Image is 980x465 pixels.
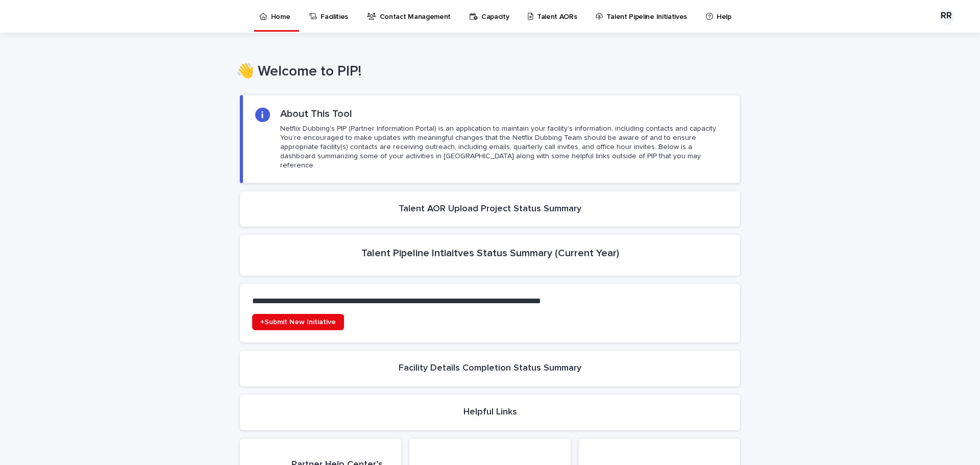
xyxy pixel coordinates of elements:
a: +Submit New Initiative [252,314,344,330]
h2: About This Tool [280,108,352,120]
h1: 👋 Welcome to PIP! [236,63,737,81]
p: Netflix Dubbing's PIP (Partner Information Portal) is an application to maintain your facility's ... [280,124,727,170]
div: RR [938,8,954,25]
h2: Helpful Links [463,407,517,418]
h2: Talent Pipeline Intiaitves Status Summary (Current Year) [361,247,619,259]
span: +Submit New Initiative [260,319,336,326]
h2: Talent AOR Upload Project Status Summary [399,204,581,215]
h2: Facility Details Completion Status Summary [399,363,581,374]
